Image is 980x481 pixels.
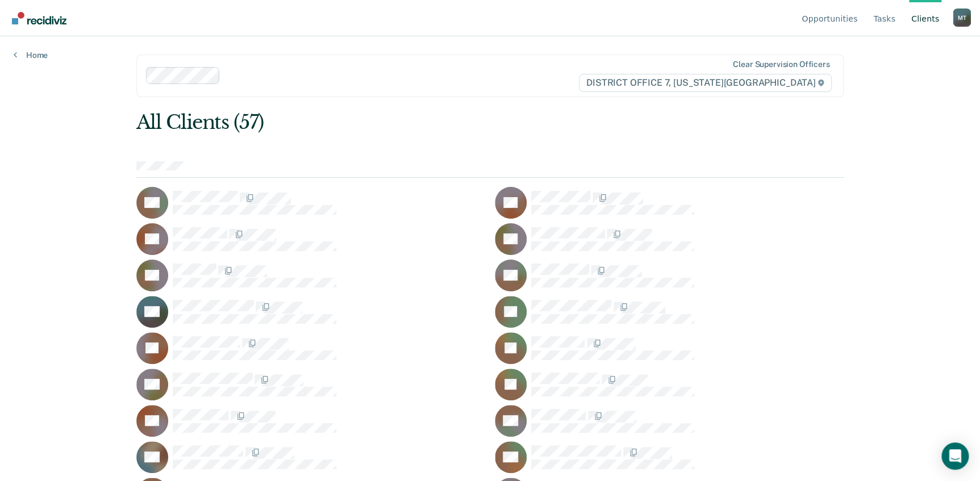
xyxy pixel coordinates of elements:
[136,111,703,134] div: All Clients (57)
[941,442,969,470] div: Open Intercom Messenger
[579,74,832,92] span: DISTRICT OFFICE 7, [US_STATE][GEOGRAPHIC_DATA]
[12,12,66,24] img: Recidiviz
[733,60,829,69] div: Clear supervision officers
[953,9,971,27] button: Profile dropdown button
[14,50,48,60] a: Home
[953,9,971,27] div: M T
